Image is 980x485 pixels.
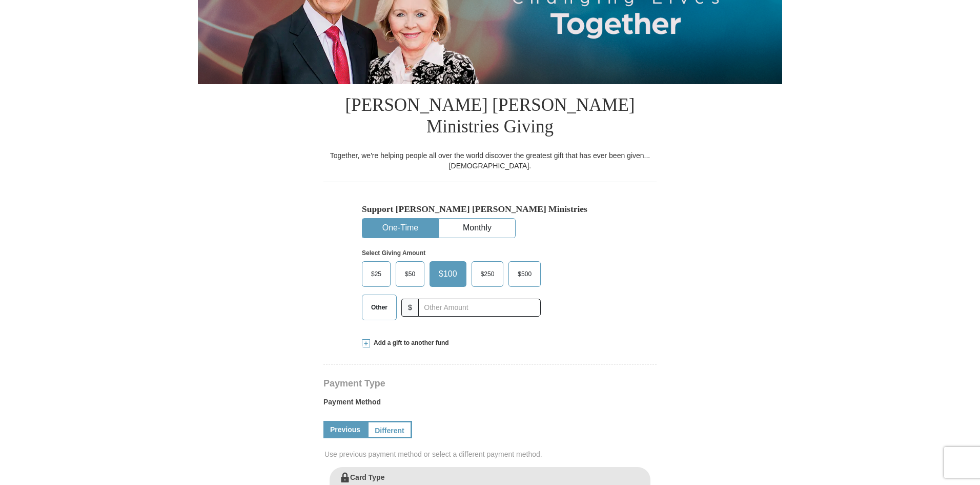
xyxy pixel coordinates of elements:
span: $25 [366,266,386,282]
strong: Select Giving Amount [362,249,425,257]
a: Previous [323,421,367,438]
span: $250 [476,266,500,282]
span: $500 [513,266,537,282]
h4: Payment Type [323,379,657,387]
label: Payment Method [323,397,657,412]
span: $100 [434,266,462,282]
span: Other [366,300,393,315]
span: Add a gift to another fund [370,339,449,347]
span: $50 [400,266,420,282]
h1: [PERSON_NAME] [PERSON_NAME] Ministries Giving [323,84,657,150]
button: Monthly [439,219,515,238]
div: Together, we're helping people all over the world discover the greatest gift that has ever been g... [323,150,657,171]
h5: Support [PERSON_NAME] [PERSON_NAME] Ministries [362,204,618,215]
button: One-Time [362,219,438,238]
a: Different [367,421,412,438]
span: Use previous payment method or select a different payment method. [324,449,658,459]
span: $ [401,299,419,317]
input: Other Amount [418,299,541,317]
